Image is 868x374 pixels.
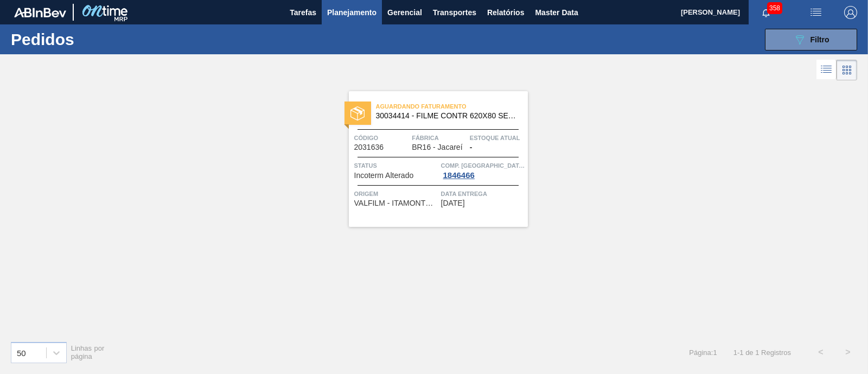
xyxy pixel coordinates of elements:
span: 2031636 [354,143,384,151]
img: userActions [809,6,822,19]
div: Visão em Cards [837,60,857,80]
button: Filtro [765,29,857,50]
span: Fábrica [412,132,467,143]
span: Planejamento [327,6,376,19]
span: Linhas por página [71,344,105,360]
h1: Pedidos [11,33,168,46]
span: 27/10/2025 [441,199,465,207]
div: 50 [17,348,26,357]
div: Visão em Lista [816,60,837,80]
span: Incoterm Alterado [354,172,414,180]
span: Gerencial [387,6,422,19]
span: Filtro [810,35,829,44]
img: Logout [844,6,857,19]
span: - [470,143,473,151]
img: TNhmsLtSVTkK8tSr43FrP2fwEKptu5GPRR3wAAAABJRU5ErkJggg== [14,8,66,17]
span: 1 - 1 de 1 Registros [733,348,791,357]
img: status [350,106,365,121]
span: Status [354,160,438,171]
div: 1846466 [441,171,477,180]
span: Aguardando Faturamento [376,101,528,112]
span: 358 [767,2,782,14]
span: Página : 1 [689,348,717,357]
span: BR16 - Jacareí [412,143,462,151]
button: Notificações [749,5,783,20]
span: Transportes [433,6,476,19]
span: Código [354,132,410,143]
a: Comp. [GEOGRAPHIC_DATA]1846466 [441,160,525,180]
span: Master Data [535,6,578,19]
span: VALFILM - ITAMONTE (MG) [354,199,438,207]
span: 30034414 - FILME CONTR 620X80 SENSES GARM 269ML [376,112,519,120]
span: Relatórios [487,6,524,19]
span: Comp. Carga [441,160,525,171]
button: > [834,339,861,366]
span: Tarefas [290,6,316,19]
a: statusAguardando Faturamento30034414 - FILME CONTR 620X80 SENSES GARM 269MLCódigo2031636FábricaBR... [341,91,528,227]
span: Data Entrega [441,188,525,199]
span: Estoque atual [470,132,525,143]
button: < [807,339,834,366]
span: Origem [354,188,438,199]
